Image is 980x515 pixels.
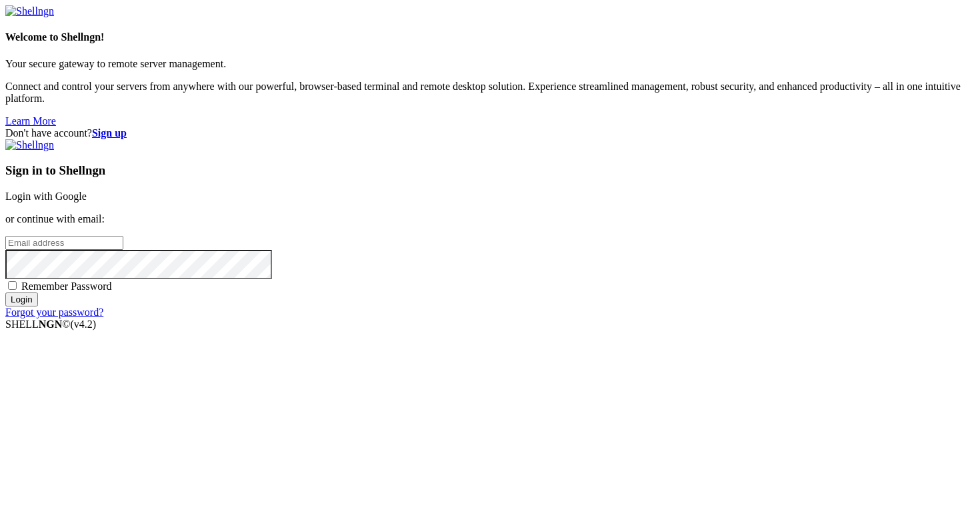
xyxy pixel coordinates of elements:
[5,191,87,202] a: Login with Google
[5,139,54,151] img: Shellngn
[39,318,63,330] b: NGN
[5,127,975,139] div: Don't have account?
[5,213,975,225] p: or continue with email:
[92,127,127,139] a: Sign up
[5,58,975,70] p: Your secure gateway to remote server management.
[5,31,975,43] h4: Welcome to Shellngn!
[5,318,96,330] span: SHELL ©
[21,280,112,292] span: Remember Password
[5,306,103,318] a: Forgot your password?
[5,163,975,178] h3: Sign in to Shellngn
[5,115,56,127] a: Learn More
[5,292,38,306] input: Login
[5,5,54,17] img: Shellngn
[5,81,975,105] p: Connect and control your servers from anywhere with our powerful, browser-based terminal and remo...
[8,281,17,290] input: Remember Password
[71,318,97,330] span: 4.2.0
[5,236,123,250] input: Email address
